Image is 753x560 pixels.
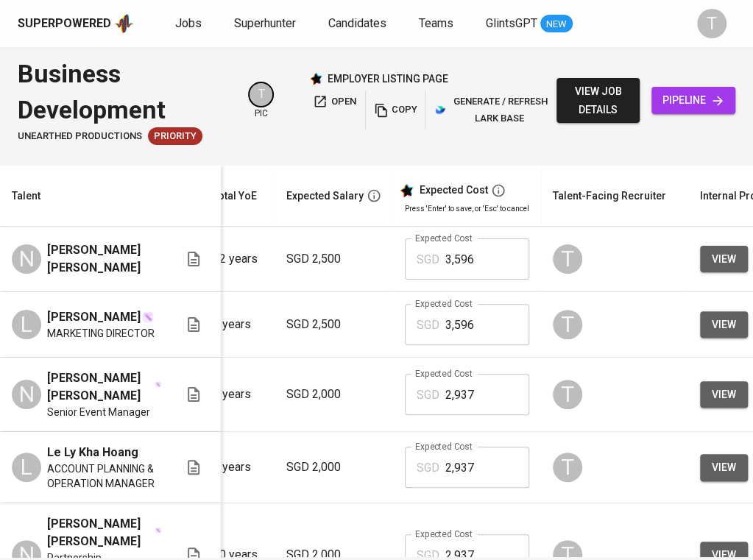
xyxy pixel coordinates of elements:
[372,91,419,130] button: copy
[213,458,263,476] p: 3 years
[18,130,142,143] span: Unearthed Productions
[47,515,153,550] span: [PERSON_NAME] [PERSON_NAME]
[553,380,582,409] div: T
[47,326,155,341] span: MARKETING DIRECTOR
[18,13,134,35] a: Superpoweredapp logo
[47,308,141,326] span: [PERSON_NAME]
[419,16,453,30] span: Teams
[213,187,257,205] div: Total YoE
[486,16,537,30] span: GlintsGPT
[663,91,724,110] span: pipeline
[248,82,274,107] div: T
[697,9,727,38] div: T
[327,71,448,86] p: employer listing page
[399,183,414,198] img: glints_star.svg
[47,444,138,461] span: Le Ly Kha Hoang
[155,381,161,388] img: magic_wand.svg
[435,104,445,115] img: lark
[234,15,299,33] a: Superhunter
[486,15,573,33] a: GlintsGPT NEW
[556,78,640,123] button: view job details
[47,369,153,405] span: [PERSON_NAME] [PERSON_NAME]
[286,458,381,476] p: SGD 2,000
[175,16,202,30] span: Jobs
[142,311,154,323] img: magic_wand.svg
[553,310,582,339] div: T
[12,244,41,274] div: N
[213,316,263,333] p: 7 years
[420,184,488,197] div: Expected Cost
[700,246,748,273] button: view
[712,250,736,269] span: view
[175,15,205,33] a: Jobs
[417,316,439,334] p: SGD
[309,91,359,130] a: open
[568,82,629,118] span: view job details
[286,316,381,333] p: SGD 2,500
[712,316,736,334] span: view
[286,386,381,403] p: SGD 2,000
[553,453,582,482] div: T
[313,93,356,110] span: open
[417,459,439,477] p: SGD
[148,130,202,143] span: Priority
[12,310,41,339] div: L
[417,386,439,404] p: SGD
[419,15,456,33] a: Teams
[47,405,150,419] span: Senior Event Manager
[375,102,415,118] span: copy
[553,187,666,205] div: Talent-Facing Recruiter
[540,17,573,32] span: NEW
[47,241,161,277] span: [PERSON_NAME] [PERSON_NAME]
[286,187,364,205] div: Expected Salary
[435,93,552,127] span: generate / refresh lark base
[309,72,322,85] img: Glints Star
[700,381,748,408] button: view
[234,16,296,30] span: Superhunter
[12,380,41,409] div: N
[309,91,359,113] button: open
[18,56,230,127] div: Business Development
[553,244,582,274] div: T
[148,127,202,145] div: New Job received from Demand Team
[286,250,381,268] p: SGD 2,500
[12,187,40,205] div: Talent
[248,82,274,120] div: pic
[700,311,748,339] button: view
[712,458,736,477] span: view
[431,91,556,130] button: lark generate / refresh lark base
[651,87,735,114] a: pipeline
[328,15,389,33] a: Candidates
[405,203,529,214] p: Press 'Enter' to save, or 'Esc' to cancel
[155,527,161,534] img: magic_wand.svg
[417,251,439,269] p: SGD
[700,454,748,481] button: view
[18,15,111,32] div: Superpowered
[114,13,134,35] img: app logo
[213,386,263,403] p: 5 years
[712,386,736,404] span: view
[12,453,41,482] div: L
[47,461,161,491] span: ACCOUNT PLANNING & OPERATION MANAGER
[328,16,386,30] span: Candidates
[213,250,263,268] p: 12 years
